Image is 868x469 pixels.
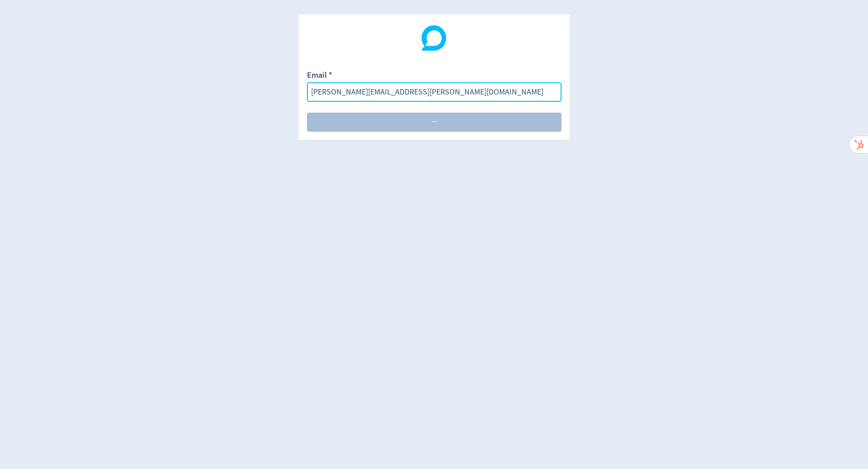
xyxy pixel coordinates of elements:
[433,118,435,126] span: ·
[307,70,332,82] label: Email *
[431,118,433,126] span: ·
[435,118,437,126] span: ·
[307,113,561,132] button: ···
[421,25,447,51] img: Digivizer Logo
